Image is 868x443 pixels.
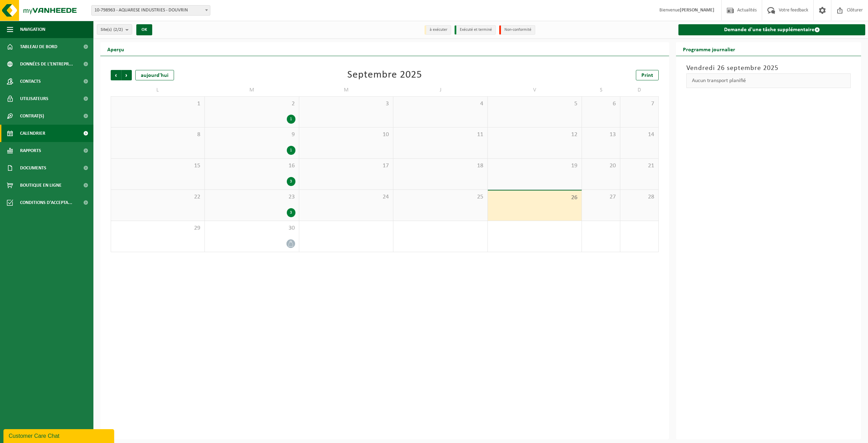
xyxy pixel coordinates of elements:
[20,90,48,107] span: Utilisateurs
[208,131,295,139] span: 9
[393,84,487,96] td: J
[91,5,210,16] span: 10-798963 - AQUARESE INDUSTRIES - DOUVRIN
[97,24,132,35] button: Site(s)(2/2)
[491,131,578,139] span: 12
[101,25,123,35] span: Site(s)
[491,194,578,202] span: 26
[20,142,41,159] span: Rapports
[115,162,201,170] span: 15
[624,162,655,170] span: 21
[111,70,121,80] span: Précédent
[585,162,616,170] span: 20
[585,131,616,139] span: 13
[347,70,422,80] div: Septembre 2025
[92,6,210,15] span: 10-798963 - AQUARESE INDUSTRIES - DOUVRIN
[397,162,484,170] span: 18
[208,193,295,201] span: 23
[397,100,484,108] span: 4
[20,73,41,90] span: Contacts
[491,100,578,108] span: 5
[641,73,653,78] span: Print
[3,428,116,443] iframe: chat widget
[620,84,659,96] td: D
[100,42,131,56] h2: Aperçu
[488,84,582,96] td: V
[299,84,393,96] td: M
[136,24,152,35] button: OK
[115,224,201,232] span: 29
[585,193,616,201] span: 27
[287,177,295,186] div: 3
[208,224,295,232] span: 30
[678,24,865,35] a: Demande d'une tâche supplémentaire
[303,131,390,139] span: 10
[624,100,655,108] span: 7
[424,25,451,35] li: à exécuter
[582,84,620,96] td: S
[115,100,201,108] span: 1
[499,25,535,35] li: Non-conformité
[111,84,205,96] td: L
[20,194,72,211] span: Conditions d'accepta...
[20,38,57,55] span: Tableau de bord
[303,193,390,201] span: 24
[686,73,851,88] div: Aucun transport planifié
[397,193,484,201] span: 25
[287,146,295,155] div: 1
[20,107,44,125] span: Contrat(s)
[20,21,45,38] span: Navigation
[135,70,174,80] div: aujourd'hui
[20,55,73,73] span: Données de l'entrepr...
[115,193,201,201] span: 22
[287,115,295,124] div: 1
[624,131,655,139] span: 14
[686,63,851,73] h3: Vendredi 26 septembre 2025
[491,162,578,170] span: 19
[113,27,123,32] count: (2/2)
[208,162,295,170] span: 16
[20,159,46,177] span: Documents
[208,100,295,108] span: 2
[680,8,714,13] strong: [PERSON_NAME]
[397,131,484,139] span: 11
[624,193,655,201] span: 28
[636,70,659,80] a: Print
[455,25,496,35] li: Exécuté et terminé
[20,125,45,142] span: Calendrier
[287,208,295,217] div: 3
[205,84,299,96] td: M
[585,100,616,108] span: 6
[121,70,132,80] span: Suivant
[20,177,62,194] span: Boutique en ligne
[303,100,390,108] span: 3
[676,42,742,56] h2: Programme journalier
[115,131,201,139] span: 8
[303,162,390,170] span: 17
